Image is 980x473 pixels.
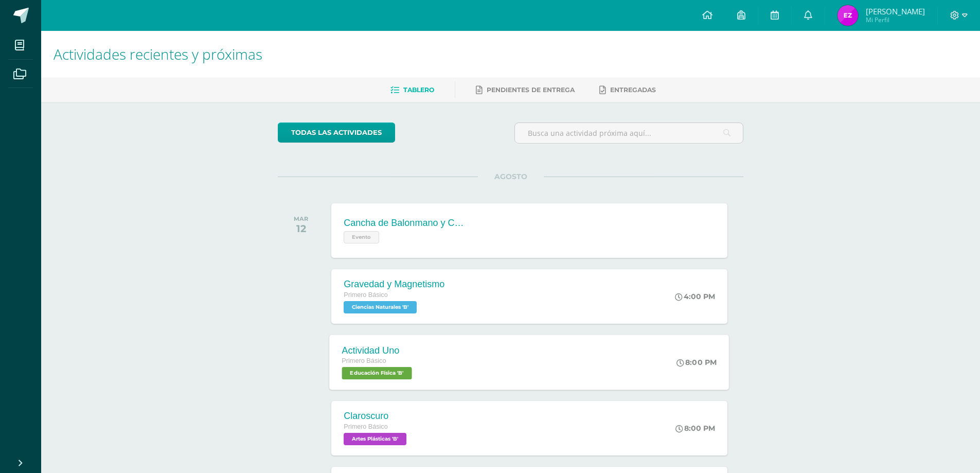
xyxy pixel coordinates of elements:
span: Mi Perfil [866,15,925,24]
span: Primero Básico [344,291,387,299]
a: Pendientes de entrega [476,82,575,98]
div: Gravedad y Magnetismo [344,279,444,290]
div: Cancha de Balonmano y Contenido [344,218,467,229]
div: 8:00 PM [675,424,715,433]
div: Actividad Uno [342,345,415,356]
div: 12 [294,222,308,235]
span: Primero Básico [344,423,387,430]
a: Tablero [390,82,434,98]
span: Artes Plásticas 'B' [344,433,406,445]
span: Ciencias Naturales 'B' [344,301,417,313]
span: Entregadas [610,86,656,94]
span: Pendientes de entrega [487,86,575,94]
a: todas las Actividades [278,122,395,143]
div: Claroscuro [344,411,409,422]
span: Educación Física 'B' [342,367,412,379]
div: MAR [294,215,308,222]
span: Tablero [403,86,434,94]
span: Actividades recientes y próximas [54,44,262,64]
img: 687af13bb66982c3e5287b72cc16effe.png [838,5,858,26]
span: AGOSTO [478,172,544,181]
div: 4:00 PM [675,292,715,301]
span: Evento [344,231,379,243]
a: Entregadas [599,82,656,98]
div: 8:00 PM [677,358,717,367]
input: Busca una actividad próxima aquí... [515,123,743,143]
span: Primero Básico [342,357,386,364]
span: [PERSON_NAME] [866,6,925,16]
